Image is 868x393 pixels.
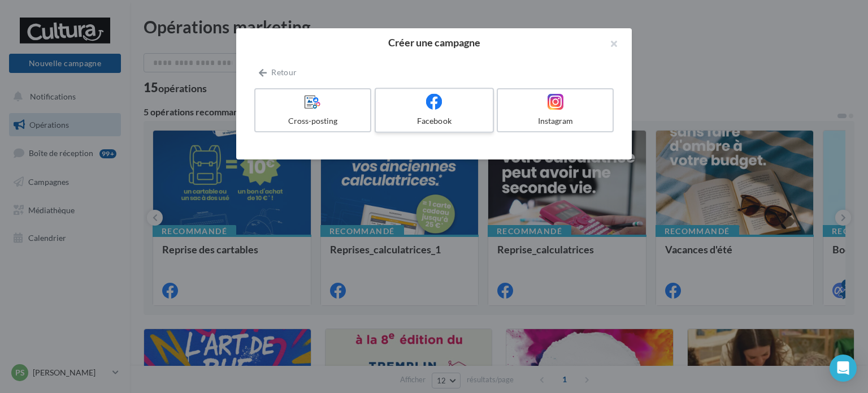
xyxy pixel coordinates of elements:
[254,66,301,79] button: Retour
[380,115,488,127] div: Facebook
[260,115,366,127] div: Cross-posting
[502,115,608,127] div: Instagram
[830,355,857,382] div: Open Intercom Messenger
[254,37,614,47] h2: Créer une campagne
